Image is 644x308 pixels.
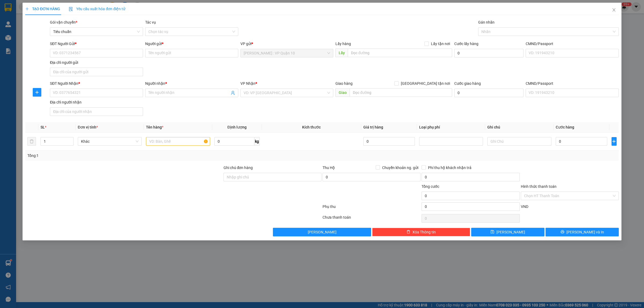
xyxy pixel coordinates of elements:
[27,137,36,146] button: delete
[526,41,619,47] div: CMND/Passport
[429,41,452,47] span: Lấy tận nơi
[417,122,485,133] th: Loại phụ phí
[50,41,143,47] div: SĐT Người Gửi
[50,20,77,24] span: Gói vận chuyển
[335,88,350,97] span: Giao
[50,60,143,65] div: Địa chỉ người gửi
[412,229,436,235] span: Xóa Thông tin
[81,137,138,145] span: Khác
[471,228,544,236] button: save[PERSON_NAME]
[53,28,140,36] span: Tiêu chuẩn
[240,81,255,86] span: VP Nhận
[41,125,45,129] span: SL
[496,229,525,235] span: [PERSON_NAME]
[224,166,253,170] label: Ghi chú đơn hàng
[454,42,478,46] label: Cước lấy hàng
[399,80,452,86] span: [GEOGRAPHIC_DATA] tận nơi
[612,137,617,146] button: plus
[612,8,616,12] span: close
[491,230,494,234] span: save
[426,165,474,171] span: Phí thu hộ khách nhận trả
[363,137,415,146] input: 0
[454,89,524,97] input: Cước giao hàng
[308,229,336,235] span: [PERSON_NAME]
[145,20,156,24] label: Tác vụ
[322,204,421,213] div: Phụ thu
[146,125,163,129] span: Tên hàng
[224,173,321,181] input: Ghi chú đơn hàng
[146,137,210,146] input: VD: Bàn, Ghế
[350,88,452,97] input: Dọc đường
[50,80,143,86] div: SĐT Người Nhận
[78,125,98,129] span: Đơn vị tính
[50,99,143,105] div: Địa chỉ người nhận
[348,49,452,57] input: Dọc đường
[454,49,524,57] input: Cước lấy hàng
[2,18,41,28] span: [PHONE_NUMBER]
[145,41,238,47] div: Người gửi
[231,91,235,95] span: user-add
[273,228,371,236] button: [PERSON_NAME]
[50,107,143,116] input: Địa chỉ của người nhận
[422,184,439,189] span: Tổng cước
[302,125,321,129] span: Kích thước
[407,230,410,234] span: delete
[2,32,80,40] span: Mã đơn: VP101409250007
[372,228,470,236] button: deleteXóa Thông tin
[244,49,330,57] span: Hồ Chí Minh : VP Quận 10
[69,7,125,11] span: Yêu cầu xuất hóa đơn điện tử
[521,204,528,209] span: VND
[69,7,73,11] img: icon
[228,125,247,129] span: Định lượng
[380,165,420,171] span: Chuyển khoản ng. gửi
[33,90,41,94] span: plus
[240,41,334,47] div: VP gửi
[27,153,248,159] div: Tổng: 1
[561,230,564,234] span: printer
[50,68,143,76] input: Địa chỉ của người gửi
[25,7,60,11] span: TẠO ĐƠN HÀNG
[33,88,41,97] button: plus
[323,166,335,170] span: Thu Hộ
[454,81,481,86] label: Cước giao hàng
[606,3,621,18] button: Close
[36,2,106,10] strong: PHIẾU DÁN LÊN HÀNG
[322,214,421,224] div: Chưa thanh toán
[612,139,616,144] span: plus
[335,49,348,57] span: Lấy
[335,81,353,86] span: Giao hàng
[47,18,98,28] span: CÔNG TY TNHH CHUYỂN PHÁT NHANH BẢO AN
[546,228,619,236] button: printer[PERSON_NAME] và In
[25,7,29,11] span: plus
[526,80,619,86] div: CMND/Passport
[145,80,238,86] div: Người nhận
[556,125,574,129] span: Cước hàng
[566,229,604,235] span: [PERSON_NAME] và In
[335,42,351,46] span: Lấy hàng
[15,18,28,23] strong: CSKH:
[487,137,551,146] input: Ghi Chú
[485,122,553,133] th: Ghi chú
[521,184,557,189] label: Hình thức thanh toán
[363,125,383,129] span: Giá trị hàng
[254,137,260,146] span: kg
[34,11,108,16] span: Ngày in phiếu: 13:44 ngày
[478,20,495,24] label: Gán nhãn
